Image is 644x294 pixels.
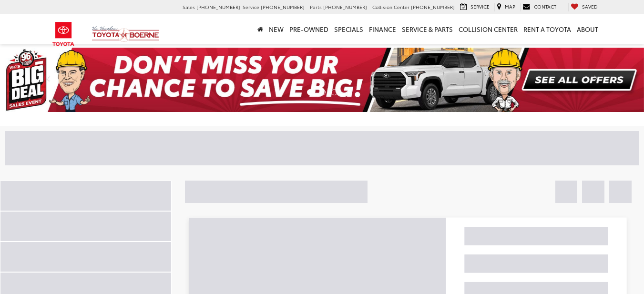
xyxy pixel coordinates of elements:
a: New [266,14,286,44]
a: Specials [331,14,366,44]
a: Collision Center [456,14,521,44]
a: My Saved Vehicles [568,3,600,11]
a: About [574,14,601,44]
img: Toyota [46,19,82,50]
a: Map [494,3,518,11]
span: [PHONE_NUMBER] [261,3,305,10]
span: [PHONE_NUMBER] [411,3,455,10]
a: Pre-Owned [286,14,331,44]
span: Service [243,3,259,10]
span: Collision Center [372,3,409,10]
span: [PHONE_NUMBER] [323,3,367,10]
span: Service [470,3,490,10]
span: Sales [183,3,195,10]
a: Rent a Toyota [521,14,574,44]
span: [PHONE_NUMBER] [196,3,240,10]
img: Vic Vaughan Toyota of Boerne [92,26,160,42]
a: Contact [520,3,559,11]
span: Saved [582,3,598,10]
span: Contact [534,3,556,10]
a: Finance [366,14,399,44]
a: Service [458,3,492,11]
span: Map [505,3,515,10]
span: Parts [310,3,322,10]
a: Service & Parts: Opens in a new tab [399,14,456,44]
a: Home [255,14,266,44]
